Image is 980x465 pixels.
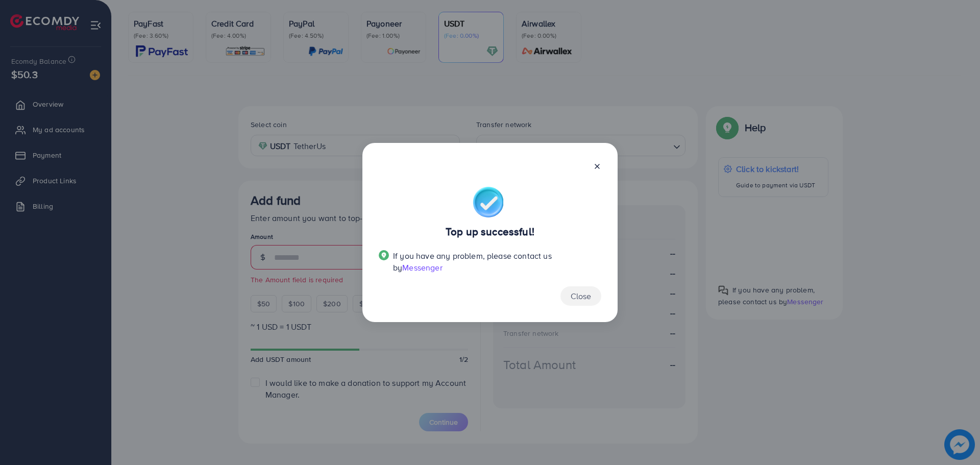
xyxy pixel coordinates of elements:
span: If you have any problem, please contact us by [393,250,552,273]
img: icon-success.1b13a254.png [473,187,503,217]
h4: Top up successful! [446,226,534,238]
img: Popup guide [379,250,389,260]
span: Messenger [402,262,442,273]
button: Close [560,286,601,306]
